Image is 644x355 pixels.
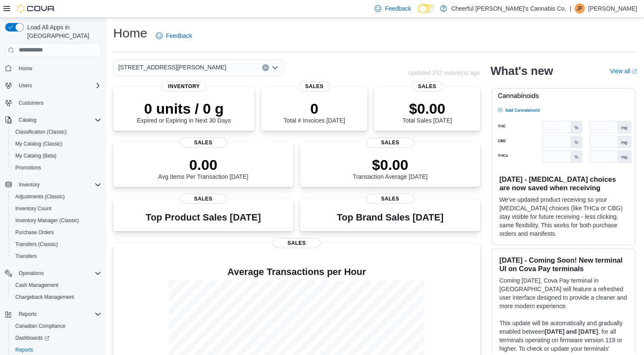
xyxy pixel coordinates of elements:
div: Total Sales [DATE] [402,100,452,124]
span: Inventory [15,180,101,190]
span: JF [577,3,582,14]
span: Canadian Compliance [15,323,66,329]
a: Purchase Orders [12,227,57,238]
button: Adjustments (Classic) [9,191,105,203]
span: Inventory Manager (Classic) [12,215,101,226]
a: Chargeback Management [12,292,77,302]
span: Inventory Count [12,203,101,214]
a: Reports [12,345,37,355]
a: My Catalog (Classic) [12,139,66,149]
span: Promotions [12,163,101,173]
span: Purchase Orders [15,229,54,236]
button: Open list of options [272,64,278,71]
button: Catalog [2,114,105,126]
a: Home [15,63,36,74]
h1: Home [113,25,147,42]
span: My Catalog (Classic) [12,139,101,149]
span: Sales [273,238,321,248]
span: Load All Apps in [GEOGRAPHIC_DATA] [24,23,101,40]
a: Feedback [152,27,195,44]
span: Sales [180,194,227,204]
h3: Top Brand Sales [DATE] [337,212,444,223]
h3: [DATE] - Coming Soon! New terminal UI on Cova Pay terminals [499,256,628,273]
span: Inventory Manager (Classic) [15,217,79,224]
button: Clear input [262,64,269,71]
span: Transfers (Classic) [15,241,58,248]
span: Canadian Compliance [12,321,101,331]
span: Sales [411,81,443,92]
span: Reports [12,345,101,355]
button: Cash Management [9,279,105,291]
a: Adjustments (Classic) [12,192,68,202]
button: Catalog [15,115,40,125]
p: [PERSON_NAME] [588,3,637,14]
a: Transfers (Classic) [12,239,61,249]
span: Sales [298,81,330,92]
button: Home [2,62,105,74]
span: Inventory Count [15,205,52,212]
span: Reports [15,309,101,319]
h3: Top Product Sales [DATE] [146,212,260,223]
p: $0.00 [353,156,428,173]
p: We've updated product receiving so your [MEDICAL_DATA] choices (like THCa or CBG) stay visible fo... [499,195,628,238]
p: Updated 152 minute(s) ago [408,69,480,76]
span: Customers [15,97,101,108]
span: Home [19,65,32,72]
a: Customers [15,98,47,108]
button: Inventory [15,180,43,190]
p: 0.00 [158,156,249,173]
span: Users [15,80,101,91]
a: Inventory Manager (Classic) [12,215,83,226]
button: My Catalog (Classic) [9,138,105,150]
button: Classification (Classic) [9,126,105,138]
button: Inventory Count [9,203,105,215]
span: Operations [15,268,101,278]
button: Users [2,80,105,92]
span: Transfers [12,251,101,261]
span: Operations [19,270,44,277]
span: Feedback [385,4,411,13]
span: Catalog [19,117,36,123]
h4: Average Transactions per Hour [120,267,473,277]
button: Operations [2,267,105,279]
p: 0 units / 0 g [137,100,231,117]
strong: [DATE] and [DATE] [545,328,598,335]
p: Coming [DATE], Cova Pay terminal in [GEOGRAPHIC_DATA] will feature a refreshed user interface des... [499,276,628,310]
span: Cash Management [15,282,58,289]
span: Classification (Classic) [12,127,101,137]
button: Promotions [9,162,105,174]
button: Reports [15,309,40,319]
a: Cash Management [12,280,62,290]
span: Chargeback Management [12,292,101,302]
span: Reports [19,311,37,318]
h3: [DATE] - [MEDICAL_DATA] choices are now saved when receiving [499,175,628,192]
button: Customers [2,97,105,109]
button: Users [15,80,35,91]
a: Dashboards [12,333,53,343]
button: Canadian Compliance [9,320,105,332]
span: My Catalog (Classic) [15,140,63,147]
span: Sales [366,194,414,204]
p: 0 [283,100,345,117]
a: Inventory Count [12,203,55,214]
p: $0.00 [402,100,452,117]
span: Promotions [15,164,41,171]
img: Cova [17,4,55,13]
button: My Catalog (Beta) [9,150,105,162]
div: Avg Items Per Transaction [DATE] [158,156,249,180]
button: Purchase Orders [9,226,105,238]
span: Transfers [15,253,37,260]
button: Inventory Manager (Classic) [9,215,105,226]
span: Adjustments (Classic) [12,192,101,202]
span: Cash Management [12,280,101,290]
button: Inventory [2,179,105,191]
a: Promotions [12,163,45,173]
span: Purchase Orders [12,227,101,238]
button: Chargeback Management [9,291,105,303]
span: Customers [19,100,43,106]
a: Dashboards [9,332,105,344]
button: Operations [15,268,47,278]
span: Classification (Classic) [15,129,67,135]
a: View allExternal link [610,68,637,74]
button: Transfers [9,250,105,262]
